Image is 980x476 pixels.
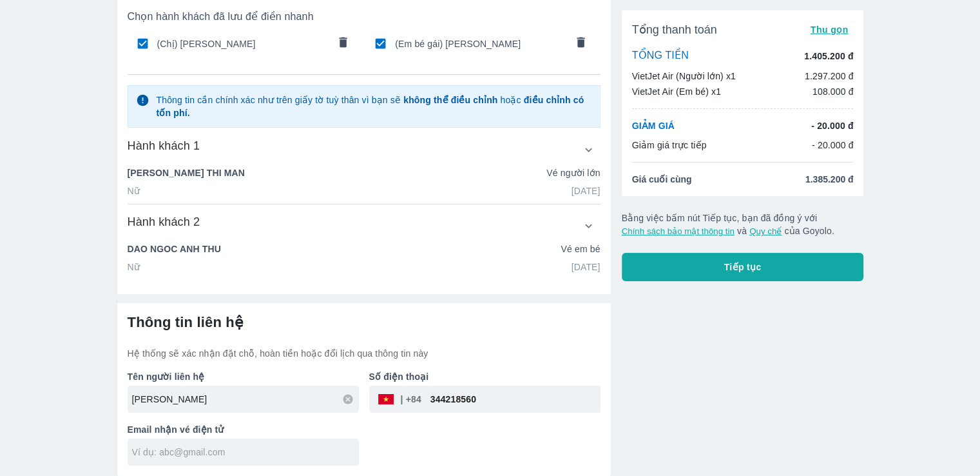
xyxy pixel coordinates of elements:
span: Tiếp tục [724,261,762,273]
p: [PERSON_NAME] THI MAN [128,166,245,179]
p: [DATE] [572,261,600,273]
p: 108.000 đ [812,85,854,98]
input: Ví dụ: abc@gmail.com [132,446,359,459]
p: Bằng việc bấm nút Tiếp tục, bạn đã đồng ý với và của Goyolo. [622,212,864,237]
p: VietJet Air (Người lớn) x1 [632,70,736,83]
p: Nữ [128,184,140,197]
p: VietJet Air (Em bé) x1 [632,85,721,98]
p: [DATE] [572,184,600,197]
p: TỔNG TIỀN [632,49,689,63]
span: Tổng thanh toán [632,22,717,37]
p: GIẢM GIÁ [632,119,675,132]
b: Email nhận vé điện tử [128,424,224,435]
span: (Chị) [PERSON_NAME] [157,37,329,50]
p: Vé người lớn [546,166,600,179]
p: Vé em bé [561,243,600,255]
button: comments [329,30,356,57]
p: Thông tin cần chính xác như trên giấy tờ tuỳ thân vì bạn sẽ hoặc [156,94,591,119]
input: Ví dụ: NGUYEN VAN A [132,393,359,406]
button: Tiếp tục [622,253,864,281]
p: Nữ [128,261,140,273]
p: 1.297.200 đ [805,70,854,83]
h6: Hành khách 1 [128,138,200,154]
span: 1.385.200 đ [805,173,854,186]
button: comments [568,30,595,57]
p: - 20.000 đ [812,139,854,152]
span: Giá cuối cùng [632,173,692,186]
span: (Em bé gái) [PERSON_NAME] [395,37,566,50]
p: Chọn hành khách đã lưu để điền nhanh [128,10,600,23]
button: Chính sách bảo mật thông tin [622,226,735,236]
p: DAO NGOC ANH THU [128,243,222,255]
b: Tên người liên hệ [128,372,205,382]
button: Thu gọn [805,21,854,39]
p: 1.405.200 đ [804,50,853,63]
h6: Thông tin liên hệ [128,313,600,332]
button: Quy chế [749,226,782,236]
b: Số điện thoại [369,372,429,382]
span: Thu gọn [811,25,849,35]
p: Hệ thống sẽ xác nhận đặt chỗ, hoàn tiền hoặc đổi lịch qua thông tin này [128,347,600,360]
strong: không thể điều chỉnh [403,95,497,105]
h6: Hành khách 2 [128,214,200,230]
p: Giảm giá trực tiếp [632,139,707,152]
p: - 20.000 đ [811,119,853,132]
